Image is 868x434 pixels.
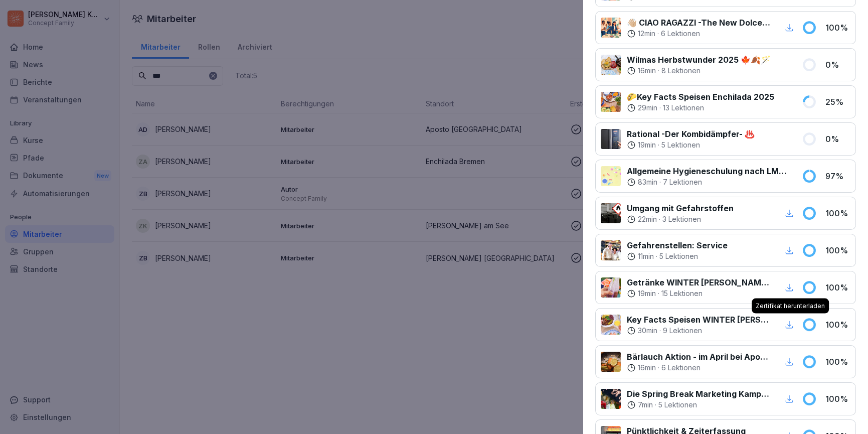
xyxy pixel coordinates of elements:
p: 16 min [638,363,656,373]
p: 5 Lektionen [658,400,697,410]
p: 30 min [638,326,657,336]
div: · [627,103,774,113]
div: · [627,66,771,76]
p: Rational -Der Kombidämpfer- ♨️ [627,128,755,140]
p: 25 % [825,96,850,108]
p: 100 % [825,207,850,219]
p: 100 % [825,281,850,294]
div: · [627,214,734,224]
div: Zertifikat herunterladen [752,299,829,314]
p: 97 % [825,170,850,182]
p: 6 Lektionen [661,363,701,373]
div: · [627,288,771,299]
p: Allgemeine Hygieneschulung nach LMHV §4 & gemäß §43 IFSG [627,165,790,177]
p: Bärlauch Aktion - im April bei Aposto 🐻 [627,351,771,363]
p: 👋🏼 CIAO RAGAZZI -The New Dolce Vita- Apostorelaunch [627,17,771,29]
p: 100 % [825,244,850,256]
div: · [627,251,728,261]
p: 83 min [638,177,657,187]
p: 100 % [825,319,850,331]
div: · [627,140,755,150]
p: 8 Lektionen [661,66,701,76]
p: 15 Lektionen [661,288,703,299]
p: 13 Lektionen [663,103,704,113]
p: 0 % [825,133,850,145]
div: · [627,177,790,187]
p: 7 Lektionen [663,177,702,187]
p: Wilmas Herbstwunder 2025 🍁🍂🪄 [627,54,771,66]
p: 11 min [638,251,654,261]
p: Getränke WINTER [PERSON_NAME] 🥤 [627,276,771,288]
p: 100 % [825,356,850,368]
p: 🌮Key Facts Speisen Enchilada 2025 [627,91,774,103]
p: 22 min [638,214,657,224]
div: · [627,400,771,410]
p: 3 Lektionen [662,214,701,224]
p: Gefahrenstellen: Service [627,239,728,251]
p: 19 min [638,288,656,299]
p: 100 % [825,393,850,405]
p: 9 Lektionen [663,326,702,336]
div: · [627,326,771,336]
p: 6 Lektionen [661,29,700,39]
p: Die Spring Break Marketing Kampagnen 🌼💰 [627,388,771,400]
p: Umgang mit Gefahrstoffen [627,202,734,214]
p: 100 % [825,22,850,34]
p: 29 min [638,103,657,113]
p: 12 min [638,29,655,39]
p: 5 Lektionen [661,140,700,150]
p: Key Facts Speisen WINTER [PERSON_NAME] 🥗 [627,314,771,326]
p: 19 min [638,140,656,150]
div: · [627,363,771,373]
p: 7 min [638,400,653,410]
p: 5 Lektionen [659,251,698,261]
p: 16 min [638,66,656,76]
p: 0 % [825,59,850,71]
div: · [627,29,771,39]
